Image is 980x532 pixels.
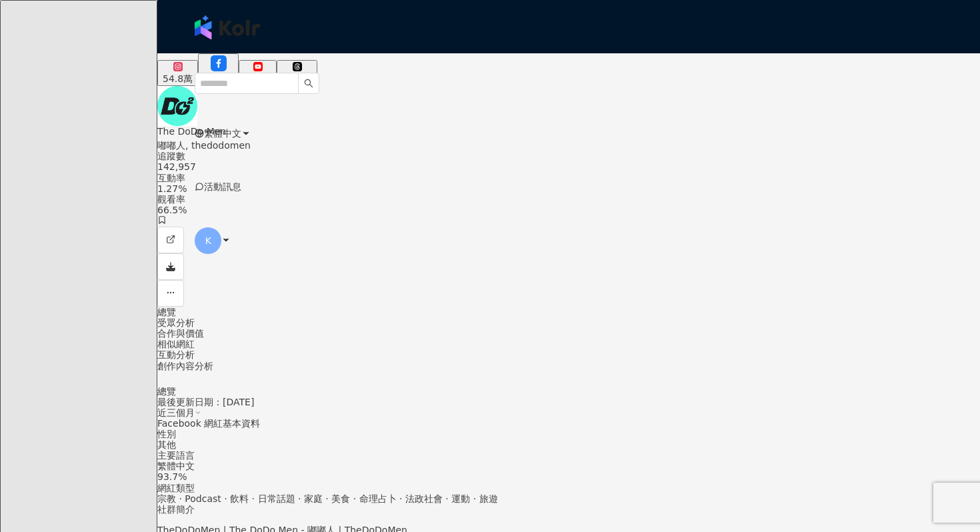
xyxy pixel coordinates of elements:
div: 互動分析 [157,349,980,360]
button: 14.3萬 [198,53,239,86]
div: 社群簡介 [157,504,980,515]
div: 合作與價值 [157,328,980,339]
div: Facebook 網紅基本資料 [157,418,980,429]
span: 活動訊息 [204,181,241,192]
span: 93.7% [157,471,187,482]
div: 主要語言 [157,450,980,461]
div: 總覽 [157,386,980,397]
button: 54.8萬 [157,60,198,86]
div: 追蹤數 [157,151,980,161]
span: 66.5% [157,205,187,215]
span: 宗教 · Podcast · 飲料 · 日常話題 · 家庭 · 美食 · 命理占卜 · 法政社會 · 運動 · 旅遊 [157,493,498,504]
div: 相似網紅 [157,339,980,349]
img: logo [195,15,260,39]
div: 總覽 [157,307,980,317]
div: 54.8萬 [163,73,193,84]
div: 互動率 [157,173,980,183]
div: The DoDo Men [157,126,251,137]
button: 24.4萬 [277,60,317,86]
span: K [205,233,211,248]
div: 繁體中文 [157,461,980,471]
button: 150萬 [239,60,277,86]
span: 1.27% [157,183,187,194]
img: KOL Avatar [157,86,197,126]
span: 嘟嘟人, thedodomen [157,140,251,151]
div: 觀看率 [157,194,980,205]
div: 創作內容分析 [157,361,980,371]
div: 網紅類型 [157,483,980,493]
div: 其他 [157,439,980,450]
div: 近三個月 [157,407,980,418]
div: 性別 [157,429,980,439]
div: 最後更新日期：[DATE] [157,397,980,407]
span: search [304,79,313,88]
div: 受眾分析 [157,317,980,328]
span: 142,957 [157,161,196,172]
